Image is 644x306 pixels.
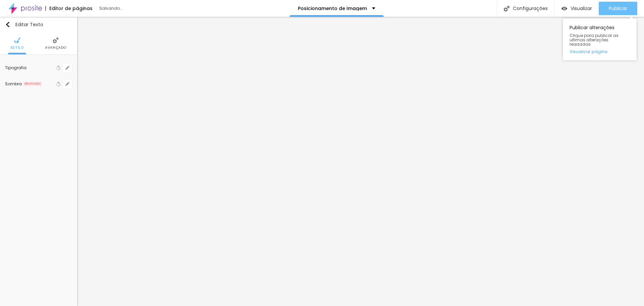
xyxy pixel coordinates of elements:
a: Visualizar página [570,49,630,54]
div: Salvando... [99,6,176,10]
span: Publicar [609,6,627,11]
span: DESATIVADO [23,82,42,86]
img: view-1.svg [561,6,567,11]
div: Tipografia [5,66,55,70]
span: Estilo [11,46,24,49]
p: Posicionamento de Imagem [298,6,367,11]
img: Icone [5,22,10,27]
img: Icone [14,37,20,43]
img: Icone [53,37,59,43]
div: Editar Texto [5,22,43,27]
iframe: Editor [77,17,644,306]
span: Visualizar [571,6,592,11]
button: Publicar [599,2,637,15]
button: Visualizar [555,2,599,15]
span: Clique para publicar as ultimas alterações reaizadas [570,33,630,47]
div: Publicar alterações [563,18,637,60]
img: Icone [504,6,509,11]
div: Sombra [5,82,22,86]
span: Avançado [45,46,66,49]
div: Editor de páginas [45,6,93,11]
